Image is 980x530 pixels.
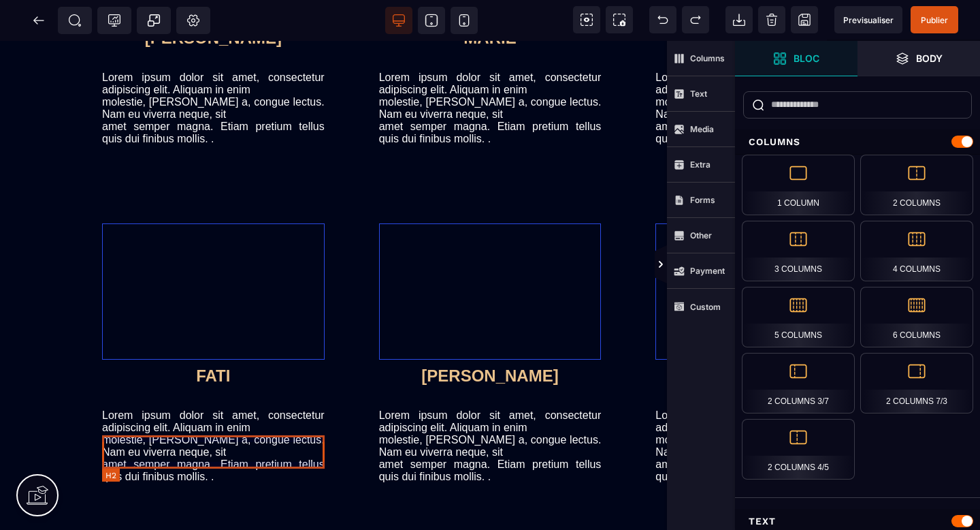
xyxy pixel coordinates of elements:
strong: Body [916,53,943,63]
span: Popup [147,14,161,27]
h2: [PERSON_NAME] [655,319,878,352]
div: 2 Columns 4/5 [742,419,855,480]
h2: [PERSON_NAME] [379,319,602,352]
div: 1 Column [742,155,855,215]
text: Lorem ipsum dolor sit amet, consectetur adipiscing elit. Aliquam in enim molestie, [PERSON_NAME] ... [655,27,878,108]
span: Open Blocks [735,41,857,76]
div: 6 Columns [860,287,973,347]
strong: Other [690,230,712,240]
text: Lorem ipsum dolor sit amet, consectetur adipiscing elit. Aliquam in enim molestie, [PERSON_NAME] ... [102,365,325,446]
h2: FATI [102,319,325,352]
span: Previsualiser [843,15,894,25]
strong: Bloc [794,53,819,63]
div: 5 Columns [742,287,855,347]
text: Lorem ipsum dolor sit amet, consectetur adipiscing elit. Aliquam in enim molestie, [PERSON_NAME] ... [379,27,602,108]
div: 2 Columns 7/3 [860,353,973,414]
span: Publier [921,15,948,25]
text: Lorem ipsum dolor sit amet, consectetur adipiscing elit. Aliquam in enim molestie, [PERSON_NAME] ... [379,365,602,446]
span: Preview [834,6,902,33]
text: Lorem ipsum dolor sit amet, consectetur adipiscing elit. Aliquam in enim molestie, [PERSON_NAME] ... [102,27,325,108]
strong: Custom [690,302,721,312]
span: SEO [68,14,82,27]
div: 2 Columns 3/7 [742,353,855,414]
div: Columns [735,129,980,155]
strong: Payment [690,266,725,276]
strong: Forms [690,195,715,205]
span: Tracking [108,14,121,27]
strong: Extra [690,159,710,170]
strong: Columns [690,53,725,63]
span: View components [573,6,600,33]
strong: Text [690,89,707,99]
text: Lorem ipsum dolor sit amet, consectetur adipiscing elit. Aliquam in enim molestie, [PERSON_NAME] ... [655,365,878,446]
span: Setting Body [186,14,200,27]
strong: Media [690,124,714,134]
div: 2 Columns [860,155,973,215]
div: 4 Columns [860,221,973,281]
div: 3 Columns [742,221,855,281]
span: Open Layer Manager [857,41,980,76]
span: Screenshot [606,6,633,33]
